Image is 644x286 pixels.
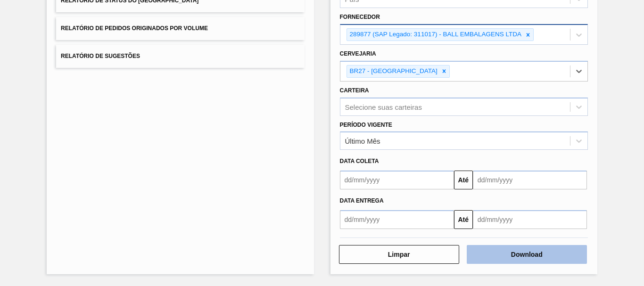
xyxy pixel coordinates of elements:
[345,137,380,145] div: Último Mês
[467,245,587,264] button: Download
[340,50,376,57] label: Cervejaria
[454,210,473,229] button: Até
[347,65,439,77] div: BR27 - [GEOGRAPHIC_DATA]
[340,14,380,20] label: Fornecedor
[454,171,473,189] button: Até
[56,45,304,68] button: Relatório de Sugestões
[340,197,384,204] span: Data entrega
[56,17,304,40] button: Relatório de Pedidos Originados por Volume
[61,25,208,32] span: Relatório de Pedidos Originados por Volume
[340,87,369,94] label: Carteira
[345,103,422,111] div: Selecione suas carteiras
[340,158,379,164] span: Data coleta
[340,122,392,128] label: Período Vigente
[473,210,587,229] input: dd/mm/yyyy
[473,171,587,189] input: dd/mm/yyyy
[339,245,459,264] button: Limpar
[347,29,523,41] div: 289877 (SAP Legado: 311017) - BALL EMBALAGENS LTDA
[340,171,454,189] input: dd/mm/yyyy
[61,53,140,59] span: Relatório de Sugestões
[340,210,454,229] input: dd/mm/yyyy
